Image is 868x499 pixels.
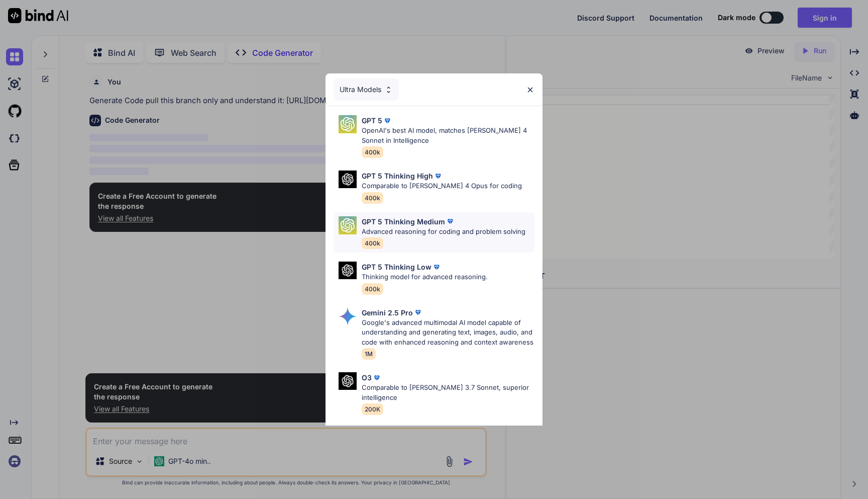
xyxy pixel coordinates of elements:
[362,126,534,145] p: OpenAI's best AI model, matches [PERSON_NAME] 4 Sonnet in Intelligence
[431,262,442,272] img: premium
[339,115,357,133] img: Pick Models
[362,318,534,348] p: Google's advanced multimodal AI model capable of understanding and generating text, images, audio...
[526,86,534,94] img: close
[382,116,392,126] img: premium
[362,383,534,402] p: Comparable to [PERSON_NAME] 3.7 Sonnet, superior intelligence
[362,192,383,204] span: 400k
[362,227,525,237] p: Advanced reasoning for coding and problem solving
[362,115,382,126] p: GPT 5
[362,181,522,191] p: Comparable to [PERSON_NAME] 4 Opus for coding
[362,403,383,415] span: 200K
[362,372,372,383] p: O3
[362,171,433,181] p: GPT 5 Thinking High
[362,283,383,295] span: 400k
[433,171,443,181] img: premium
[362,307,413,318] p: Gemini 2.5 Pro
[445,216,455,226] img: premium
[362,216,445,227] p: GPT 5 Thinking Medium
[339,307,357,325] img: Pick Models
[362,348,376,360] span: 1M
[334,78,399,101] div: Ultra Models
[339,216,357,234] img: Pick Models
[339,262,357,279] img: Pick Models
[384,86,393,94] img: Pick Models
[413,307,423,317] img: premium
[339,171,357,188] img: Pick Models
[372,373,382,383] img: premium
[362,237,383,249] span: 400k
[362,272,488,282] p: Thinking model for advanced reasoning.
[339,372,357,390] img: Pick Models
[362,146,383,158] span: 400k
[362,262,431,272] p: GPT 5 Thinking Low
